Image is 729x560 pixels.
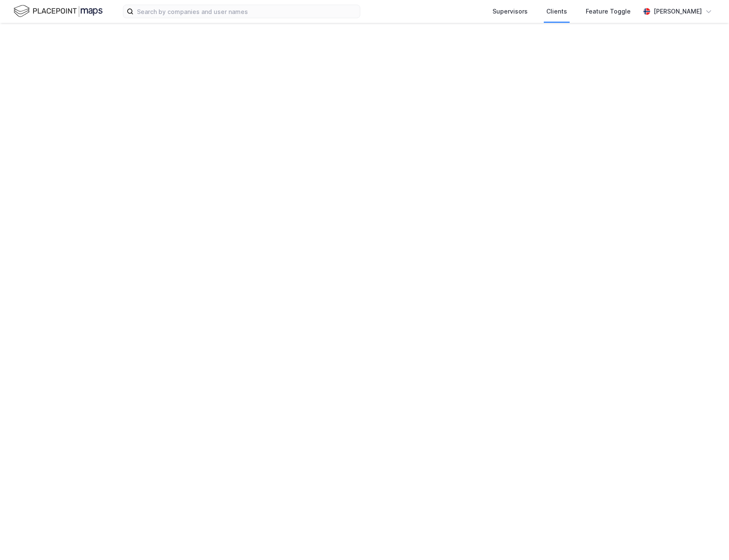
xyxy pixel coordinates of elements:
div: Feature Toggle [586,6,631,17]
div: Supervisors [492,6,528,17]
div: Clients [546,6,567,17]
img: logo.f888ab2527a4732fd821a326f86c7f29.svg [14,4,103,19]
div: [PERSON_NAME] [654,6,702,17]
input: Search by companies and user names [134,5,360,18]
